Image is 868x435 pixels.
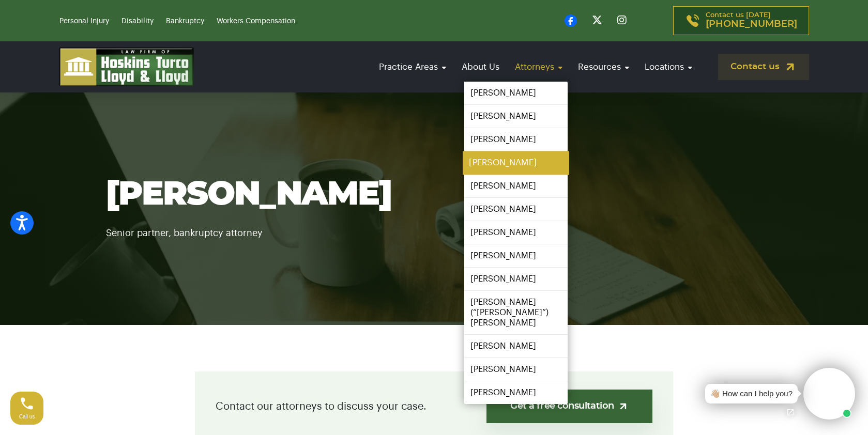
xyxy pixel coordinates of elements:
[780,401,801,423] a: Open chat
[486,390,652,423] a: Get a free consultation
[121,18,154,25] a: Disability
[464,358,568,381] a: [PERSON_NAME]
[464,381,568,404] a: [PERSON_NAME]
[464,268,568,290] a: [PERSON_NAME]
[710,388,793,400] div: 👋🏼 How can I help you?
[673,6,809,35] a: Contact us [DATE][PHONE_NUMBER]
[464,221,568,244] a: [PERSON_NAME]
[456,52,505,82] a: About Us
[166,18,204,25] a: Bankruptcy
[464,82,568,104] a: [PERSON_NAME]
[573,52,634,82] a: Resources
[464,291,568,334] a: [PERSON_NAME] (“[PERSON_NAME]”) [PERSON_NAME]
[464,244,568,267] a: [PERSON_NAME]
[464,105,568,128] a: [PERSON_NAME]
[464,128,568,151] a: [PERSON_NAME]
[59,48,194,86] img: logo
[639,52,697,82] a: Locations
[106,213,763,241] p: Senior partner, bankruptcy attorney
[464,335,568,358] a: [PERSON_NAME]
[464,175,568,197] a: [PERSON_NAME]
[510,52,568,82] a: Attorneys
[706,12,797,29] p: Contact us [DATE]
[59,18,109,25] a: Personal Injury
[19,414,35,420] span: Call us
[718,54,809,80] a: Contact us
[464,198,568,221] a: [PERSON_NAME]
[706,19,797,29] span: [PHONE_NUMBER]
[106,177,763,213] h1: [PERSON_NAME]
[618,401,629,412] img: arrow-up-right-light.svg
[374,52,451,82] a: Practice Areas
[217,18,295,25] a: Workers Compensation
[463,151,569,175] a: [PERSON_NAME]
